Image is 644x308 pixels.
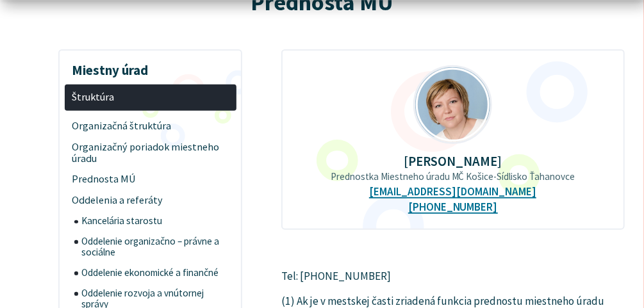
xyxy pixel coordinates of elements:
[65,85,236,111] a: Štruktúra
[65,115,236,136] a: Organizačná štruktúra
[302,154,604,168] p: [PERSON_NAME]
[415,67,491,143] img: Zemkov__
[281,268,625,285] p: Tel: [PHONE_NUMBER]
[65,53,236,80] h3: Miestny úrad
[65,190,236,211] a: Oddelenia a referáty
[65,169,236,190] a: Prednosta MÚ
[302,171,604,182] p: Prednostka Miestneho úradu MČ Košice-Sídlisko Ťahanovce
[408,200,498,214] a: [PHONE_NUMBER]
[81,263,229,283] span: Oddelenie ekonomické a finančné
[74,232,236,263] a: Oddelenie organizačno – právne a sociálne
[74,263,236,283] a: Oddelenie ekonomické a finančné
[72,87,229,108] span: Štruktúra
[72,115,229,136] span: Organizačná štruktúra
[81,211,229,232] span: Kancelária starostu
[72,136,229,169] span: Organizačný poriadok miestneho úradu
[81,232,229,263] span: Oddelenie organizačno – právne a sociálne
[72,169,229,190] span: Prednosta MÚ
[65,136,236,169] a: Organizačný poriadok miestneho úradu
[74,211,236,232] a: Kancelária starostu
[72,190,229,211] span: Oddelenia a referáty
[369,185,536,199] a: [EMAIL_ADDRESS][DOMAIN_NAME]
